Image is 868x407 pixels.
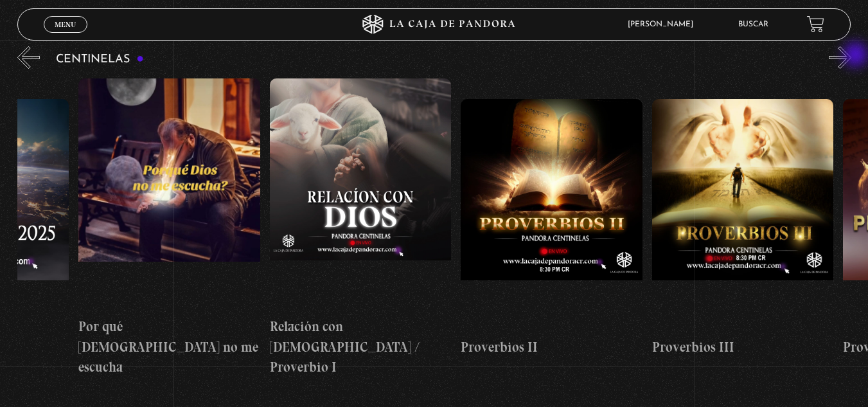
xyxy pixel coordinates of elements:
[461,337,642,357] h4: Proverbios II
[78,78,260,377] a: Por qué [DEMOGRAPHIC_DATA] no me escucha
[56,53,144,66] h3: Centinelas
[461,78,642,377] a: Proverbios II
[807,15,824,33] a: View your shopping cart
[270,316,452,377] h4: Relación con [DEMOGRAPHIC_DATA] / Proverbio I
[78,316,260,377] h4: Por qué [DEMOGRAPHIC_DATA] no me escucha
[50,31,80,40] span: Cerrar
[621,21,706,28] span: [PERSON_NAME]
[270,78,452,377] a: Relación con [DEMOGRAPHIC_DATA] / Proverbio I
[55,21,76,28] span: Menu
[652,337,834,357] h4: Proverbios III
[738,21,768,28] a: Buscar
[652,78,834,377] a: Proverbios III
[829,46,851,69] button: Next
[17,46,40,69] button: Previous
